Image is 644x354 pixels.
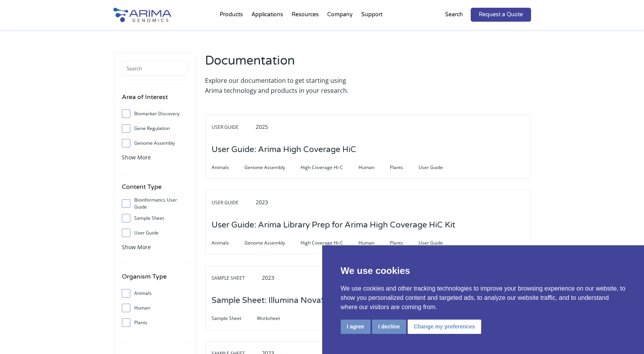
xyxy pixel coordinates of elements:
[212,198,254,207] span: User Guide
[341,264,626,278] p: We use cookies
[122,302,188,314] label: Human
[122,108,188,120] label: Biomarker Discovery
[212,123,254,132] span: User Guide
[122,61,188,76] input: Search
[122,212,188,224] label: Sample Sheet
[212,221,455,229] a: User Guide: Arima Library Prep for Arima High Coverage HiC Kit
[212,296,462,305] a: Sample Sheet: Illumina NovaSeq, MiSeq and NextSeq 1000 series
[212,145,356,154] a: User Guide: Arima High Coverage HiC
[212,163,244,172] span: Animals
[408,320,482,334] button: Change my preferences
[390,163,419,172] span: Plants
[301,163,359,172] span: High Coverage Hi-C
[244,163,301,172] span: Genome Assembly
[341,284,626,312] p: We use cookies and other tracking technologies to improve your browsing experience on our website...
[212,274,260,283] span: Sample Sheet
[341,320,371,334] button: I agree
[257,314,296,323] span: Worksheet
[301,238,359,248] span: High Coverage Hi-C
[122,92,188,108] h4: Area of Interest
[122,272,188,287] h4: Organism Type
[122,317,188,328] label: Plants
[244,238,301,248] span: Genome Assembly
[419,238,458,248] span: User Guide
[390,238,419,248] span: Plants
[445,10,463,20] p: Search
[359,163,390,172] span: Human
[372,320,406,334] button: I decline
[262,274,274,281] span: 2023
[212,314,257,323] span: Sample Sheet
[419,163,458,172] span: User Guide
[212,213,455,237] h3: User Guide: Arima Library Prep for Arima High Coverage HiC Kit
[205,75,364,96] p: Explore our documentation to get starting using Arima technology and products in your research.
[205,52,364,75] h2: Documentation
[471,8,531,22] a: Request a Quote
[256,198,268,206] span: 2023
[122,154,151,161] span: Show More
[256,123,268,130] span: 2025
[122,182,188,198] h4: Content Type
[122,287,188,299] label: Animals
[212,289,462,313] h3: Sample Sheet: Illumina NovaSeq, MiSeq and NextSeq 1000 series
[122,227,188,239] label: User Guide
[122,123,188,134] label: Gene Regulation
[359,238,390,248] span: Human
[122,198,188,209] label: Bioinformatics User Guide
[122,137,188,149] label: Genome Assembly
[122,243,151,251] span: Show More
[212,238,244,248] span: Animals
[212,138,356,162] h3: User Guide: Arima High Coverage HiC
[113,8,171,22] img: Arima-Genomics-logo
